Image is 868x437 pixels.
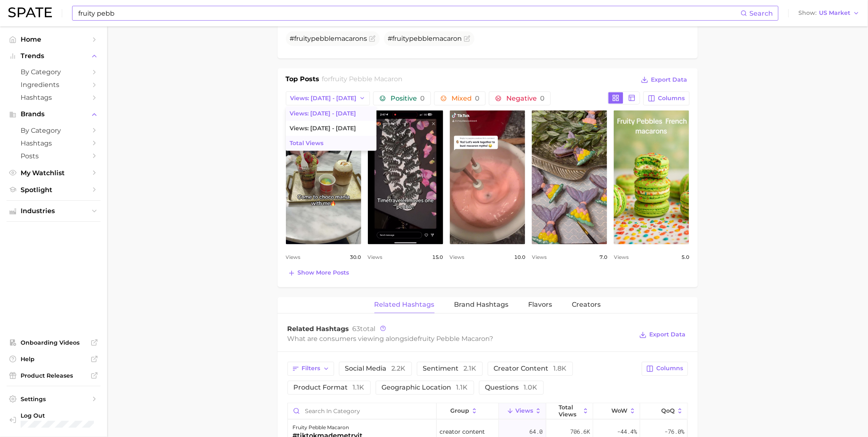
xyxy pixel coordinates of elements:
[530,427,543,437] span: 64.0
[7,66,101,78] a: by Category
[7,124,101,137] a: by Category
[21,52,87,60] span: Trends
[559,404,580,418] span: Total Views
[21,68,87,76] span: by Category
[330,75,402,83] span: fruity pebble macaron
[643,92,689,106] button: Columns
[423,366,477,372] span: sentiment
[77,6,741,20] input: Search here for a brand, industry, or ingredient
[7,50,101,62] button: Trends
[681,253,689,263] span: 5.0
[21,355,87,363] span: Help
[637,329,688,341] button: Export Data
[21,152,87,160] span: Posts
[819,11,851,15] span: US Market
[286,268,351,279] button: Show more posts
[642,362,688,376] button: Columns
[288,325,349,333] span: Related Hashtags
[456,384,468,392] span: 1.1k
[21,207,87,215] span: Industries
[391,95,425,102] span: Positive
[464,365,477,373] span: 2.1k
[7,150,101,162] a: Posts
[288,362,334,376] button: Filters
[657,365,683,372] span: Columns
[7,369,101,382] a: Product Releases
[7,137,101,150] a: Hashtags
[799,11,817,15] span: Show
[290,95,357,102] span: Views: [DATE] - [DATE]
[345,366,406,372] span: social media
[7,393,101,405] a: Settings
[485,385,538,391] span: questions
[353,325,376,333] span: total
[7,78,101,91] a: Ingredients
[529,301,552,309] span: Flavors
[7,205,101,217] button: Industries
[368,253,383,263] span: Views
[409,35,433,42] span: pebble
[286,92,370,106] button: Views: [DATE] - [DATE]
[661,408,675,414] span: QoQ
[593,404,640,420] button: WoW
[302,365,321,372] span: Filters
[475,94,480,102] span: 0
[21,186,87,194] span: Spotlight
[295,35,311,42] span: fruity
[21,127,87,134] span: by Category
[7,353,101,365] a: Help
[350,253,361,263] span: 30.0
[440,427,485,437] span: creator content
[651,76,688,83] span: Export Data
[21,81,87,89] span: Ingredients
[21,110,87,118] span: Brands
[21,412,98,419] span: Log Out
[369,35,376,42] button: Flag as miscategorized or irrelevant
[506,95,545,102] span: Negative
[374,301,435,309] span: Related Hashtags
[639,74,689,86] button: Export Data
[8,7,52,17] img: SPATE
[7,167,101,179] a: My Watchlist
[298,270,349,277] span: Show more posts
[433,35,462,42] span: macaron
[7,108,101,120] button: Brands
[572,301,601,309] span: Creators
[418,335,490,343] span: fruity pebble macaron
[514,253,525,263] span: 10.0
[554,365,567,373] span: 1.8k
[450,408,469,414] span: group
[21,169,87,177] span: My Watchlist
[432,253,443,263] span: 15.0
[664,427,684,437] span: -76.0%
[21,94,87,101] span: Hashtags
[21,139,87,147] span: Hashtags
[611,408,627,414] span: WoW
[293,423,363,433] div: fruity pebble macaron
[21,372,87,379] span: Product Releases
[290,35,367,42] span: # s
[290,125,356,132] span: Views: [DATE] - [DATE]
[311,35,335,42] span: pebble
[7,409,101,430] a: Log out. Currently logged in with e-mail pcherdchu@takasago.com.
[21,339,87,346] span: Onboarding Videos
[290,140,324,147] span: Total Views
[464,35,470,42] button: Flag as miscategorized or irrelevant
[382,385,468,391] span: geographic location
[335,35,364,42] span: macaron
[7,91,101,104] a: Hashtags
[797,8,862,19] button: ShowUS Market
[353,384,365,392] span: 1.1k
[288,334,634,345] div: What are consumers viewing alongside ?
[7,336,101,349] a: Onboarding Videos
[515,408,533,414] span: Views
[393,35,409,42] span: fruity
[288,404,436,419] input: Search in category
[640,404,687,420] button: QoQ
[750,9,773,17] span: Search
[546,404,593,420] button: Total Views
[286,253,301,263] span: Views
[617,427,637,437] span: -44.4%
[322,74,402,87] h2: for
[570,427,590,437] span: 706.6k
